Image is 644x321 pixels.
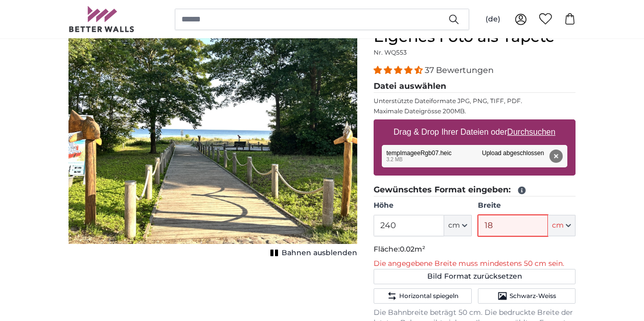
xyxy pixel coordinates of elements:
[374,80,576,93] legend: Datei auswählen
[374,184,576,196] legend: Gewünschtes Format eingeben:
[478,288,576,304] button: Schwarz-Weiss
[374,244,576,255] p: Fläche:
[374,48,407,56] span: Nr. WQ553
[548,215,576,236] button: cm
[478,201,576,211] label: Breite
[374,269,576,284] button: Bild Format zurücksetzen
[374,201,471,211] label: Höhe
[374,259,576,269] p: Die angegebene Breite muss mindestens 50 cm sein.
[374,65,425,75] span: 4.32 stars
[510,292,556,300] span: Schwarz-Weiss
[68,6,135,32] img: Betterwalls
[389,122,560,142] label: Drag & Drop Ihrer Dateien oder
[68,28,357,244] img: personalised-photo
[552,220,564,231] span: cm
[68,28,357,260] div: 1 of 1
[374,107,576,115] p: Maximale Dateigrösse 200MB.
[399,292,458,300] span: Horizontal spiegeln
[444,215,472,236] button: cm
[374,288,471,304] button: Horizontal spiegeln
[425,65,494,75] span: 37 Bewertungen
[477,10,509,29] button: (de)
[508,128,556,136] u: Durchsuchen
[267,246,357,260] button: Bahnen ausblenden
[448,220,460,231] span: cm
[400,244,425,254] span: 0.02m²
[282,248,357,258] span: Bahnen ausblenden
[374,97,576,105] p: Unterstützte Dateiformate JPG, PNG, TIFF, PDF.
